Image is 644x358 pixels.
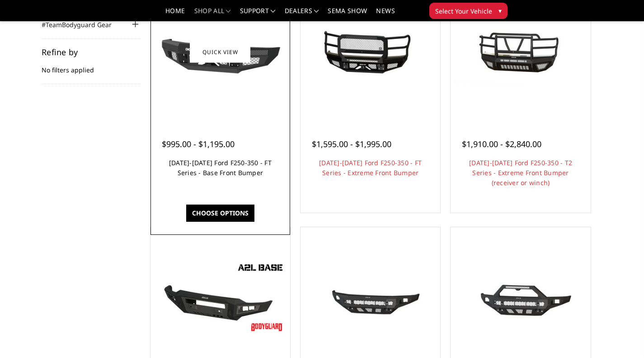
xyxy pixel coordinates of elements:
[462,138,541,149] span: $1,910.00 - $2,840.00
[194,8,231,21] a: shop all
[186,205,254,222] a: Choose Options
[162,138,235,149] span: $995.00 - $1,195.00
[240,8,276,21] a: Support
[42,20,123,29] a: #TeamBodyguard Gear
[285,8,319,21] a: Dealers
[435,6,492,16] span: Select Your Vehicle
[319,158,422,177] a: [DATE]-[DATE] Ford F250-350 - FT Series - Extreme Front Bumper
[312,138,391,149] span: $1,595.00 - $1,995.00
[376,8,395,21] a: News
[42,48,141,56] h5: Refine by
[429,3,508,19] button: Select Your Vehicle
[42,48,141,84] div: No filters applied
[469,158,572,187] a: [DATE]-[DATE] Ford F250-350 - T2 Series - Extreme Front Bumper (receiver or winch)
[153,14,288,90] img: 2017-2022 Ford F250-350 - FT Series - Base Front Bumper
[328,8,367,21] a: SEMA Show
[498,6,502,15] span: ▾
[165,8,185,21] a: Home
[190,41,250,62] a: Quick view
[169,158,272,177] a: [DATE]-[DATE] Ford F250-350 - FT Series - Base Front Bumper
